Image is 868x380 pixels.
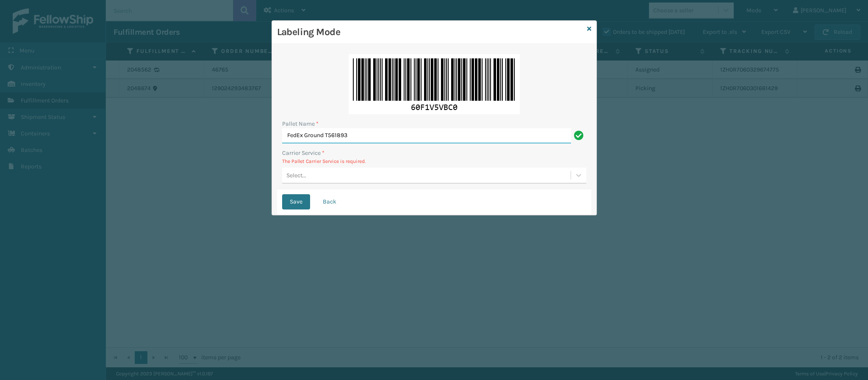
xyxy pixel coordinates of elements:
button: Save [282,194,310,209]
img: 4yhSm0AAAAGSURBVAMArWHFkAb0u+4AAAAASUVORK5CYII= [349,54,520,114]
button: Back [315,194,344,209]
div: Select... [286,171,306,180]
p: The Pallet Carrier Service is required. [282,157,586,165]
label: Pallet Name [282,119,319,128]
label: Carrier Service [282,149,324,157]
h3: Labeling Mode [277,26,584,39]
